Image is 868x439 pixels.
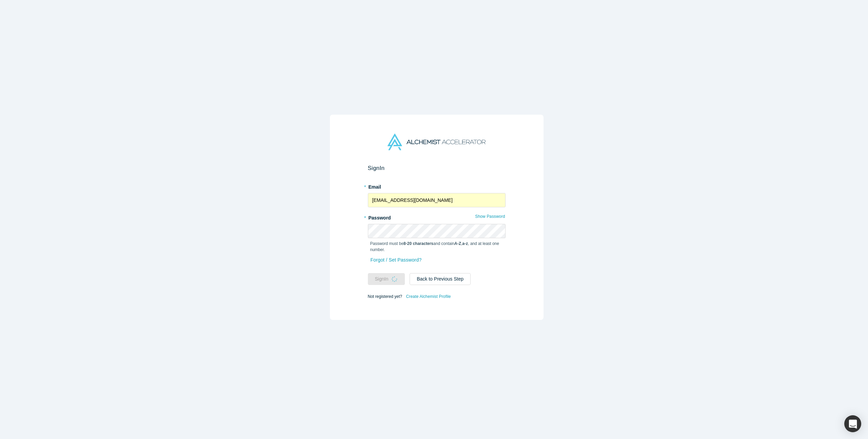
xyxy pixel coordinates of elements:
h2: Sign In [368,165,506,172]
label: Password [368,212,506,222]
button: SignIn [368,273,405,285]
span: Not registered yet? [368,294,402,299]
a: Forgot / Set Password? [370,254,422,266]
button: Back to Previous Step [410,273,471,285]
button: Show Password [475,212,505,221]
p: Password must be and contain , , and at least one number. [370,241,503,253]
label: Email [368,181,506,191]
strong: 8-20 characters [403,241,433,246]
a: Create Alchemist Profile [406,292,451,301]
img: Alchemist Accelerator Logo [388,134,485,150]
strong: a-z [462,241,468,246]
strong: A-Z [454,241,461,246]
